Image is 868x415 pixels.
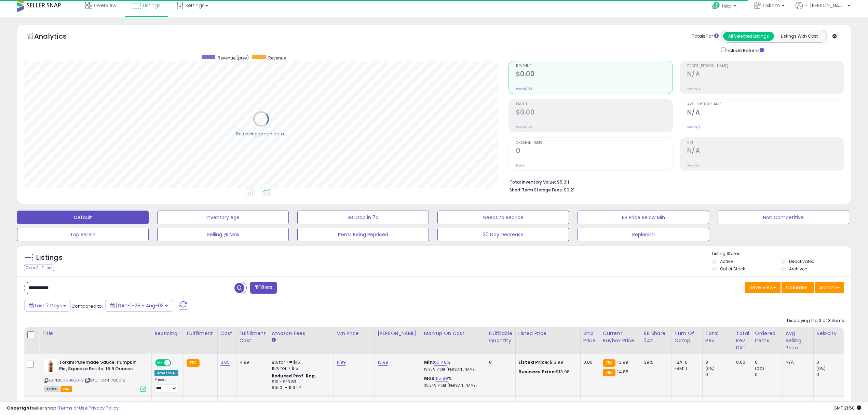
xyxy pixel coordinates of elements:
[437,228,569,241] button: 30 Day Decrease
[59,359,142,374] b: Torani Puremade Sauce, Pumpkin Pie, Squeeze Bottle, 16.5 Ounces
[518,369,575,375] div: $13.98
[816,372,844,378] div: 0
[510,177,839,186] li: $5,311
[603,369,615,376] small: FBA
[272,373,316,379] b: Reduced Prof. Rng.
[236,131,286,137] div: Retrieving graph data..
[687,163,701,168] small: Prev: N/A
[516,163,526,168] small: Prev: 0
[378,330,418,337] div: [PERSON_NAME]
[722,3,731,9] span: Help
[745,282,781,293] button: Save View
[675,330,700,344] div: Num of Comp.
[675,365,697,372] div: FBM: 1
[687,64,844,68] span: Profit [PERSON_NAME]
[17,228,149,241] button: Top Sellers
[755,372,783,378] div: 0
[84,377,125,383] span: | SKU: TORN-780018
[436,375,448,382] a: 115.89
[712,251,851,257] p: Listing States:
[424,375,436,381] b: Max:
[705,330,730,344] div: Total Rev.
[816,366,826,371] small: (0%)
[250,282,277,294] button: Filters
[424,383,481,388] p: 30.24% Profit [PERSON_NAME]
[156,360,164,366] span: ON
[240,330,266,344] div: Fulfillment Cost
[687,147,844,156] h2: N/A
[58,405,87,411] a: Terms of Use
[815,282,844,293] button: Actions
[272,359,328,365] div: 8% for <= $15
[272,337,276,343] small: Amazon Fees.
[58,377,83,383] a: B009HRQ0T2
[516,64,673,68] span: Revenue
[24,265,54,271] div: Clear All Filters
[272,385,328,391] div: $15.01 - $16.24
[516,147,673,156] h2: 0
[187,359,199,367] small: FBA
[687,70,844,79] h2: N/A
[516,70,673,79] h2: $0.00
[424,375,481,388] div: %
[272,365,328,372] div: 15% for > $15
[154,377,178,393] div: Preset:
[578,228,709,241] button: Replenish
[17,211,149,224] button: Default
[187,330,214,337] div: Fulfillment
[157,211,289,224] button: Inventory Age
[157,228,289,241] button: Selling @ Max
[583,330,597,344] div: Ship Price
[424,359,481,372] div: %
[518,369,556,375] b: Business Price:
[816,359,844,365] div: 0
[297,211,429,224] button: BB Drop in 7d
[720,258,733,264] label: Active
[712,1,720,10] i: Get Help
[240,359,263,365] div: 4.99
[220,359,230,366] a: 3.65
[518,359,575,365] div: $13.99
[187,401,200,408] small: FBM
[424,330,483,337] div: Markup on Cost
[774,32,825,41] button: Listings With Cost
[763,2,780,9] span: Oxkom
[516,108,673,118] h2: $0.00
[272,330,331,337] div: Amazon Fees
[337,330,372,337] div: Min Price
[34,31,80,43] h5: Analytics
[796,2,850,17] a: Hi [PERSON_NAME]
[516,87,532,91] small: Prev: $0.00
[154,330,181,337] div: Repricing
[272,379,328,385] div: $10 - $10.83
[644,359,666,365] div: 39%
[516,141,673,145] span: Ordered Items
[755,359,783,365] div: 0
[789,266,808,272] label: Archived
[755,330,780,344] div: Ordered Items
[789,258,815,264] label: Deactivated
[782,282,814,293] button: Columns
[833,405,861,411] span: 2025-08-13 21:50 GMT
[44,359,57,373] img: 31HQzIlV6lL._SL40_.jpg
[692,33,719,40] div: Totals For
[786,330,811,351] div: Avg Selling Price
[116,302,164,309] span: [DATE]-28 - Aug-03
[510,187,563,193] b: Short Term Storage Fees:
[154,370,178,376] div: Amazon AI
[170,360,181,366] span: OFF
[437,211,569,224] button: Needs to Reprice
[705,359,733,365] div: 0
[687,103,844,106] span: Avg. Buybox Share
[44,386,59,392] span: All listings currently available for purchase on Amazon
[424,359,434,365] b: Min:
[7,405,119,412] div: seller snap | |
[583,359,595,365] div: 0.00
[723,32,774,41] button: All Selected Listings
[44,359,146,391] div: ASIN:
[705,372,733,378] div: 0
[716,46,772,54] div: Include Returns
[516,103,673,106] span: Profit
[106,300,172,311] button: [DATE]-28 - Aug-03
[516,125,532,129] small: Prev: $0.00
